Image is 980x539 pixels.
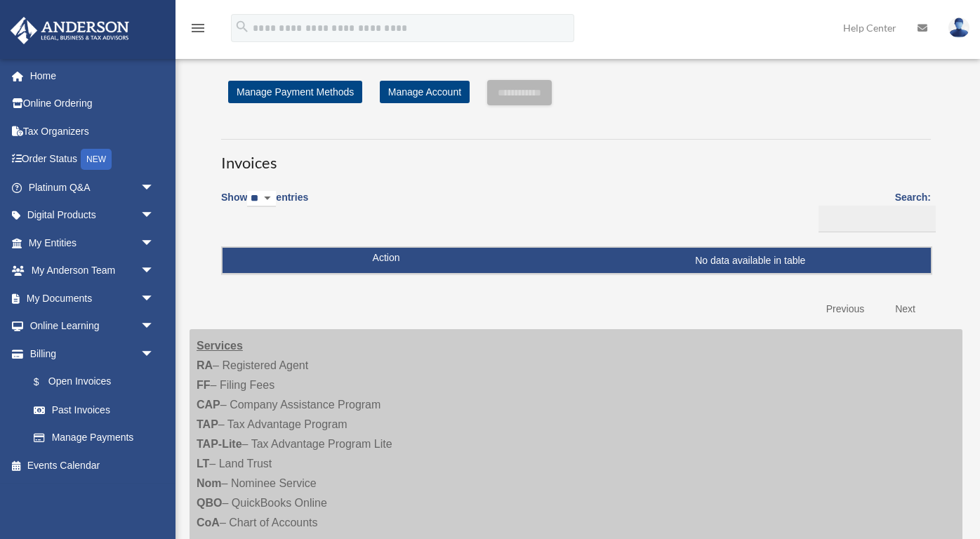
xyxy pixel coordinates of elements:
a: $Open Invoices [20,368,161,397]
h3: Invoices [221,139,931,174]
strong: TAP-Lite [197,438,242,450]
strong: FF [197,379,211,391]
input: Search: [819,206,936,232]
span: arrow_drop_down [140,229,168,258]
span: $ [41,373,48,391]
a: Online Learningarrow_drop_down [10,312,176,340]
a: Manage Payment Methods [228,81,362,103]
a: Manage Payments [20,424,168,452]
img: User Pic [948,18,969,38]
a: Past Invoices [20,396,168,424]
a: Billingarrow_drop_down [10,340,168,368]
span: arrow_drop_down [140,284,168,313]
a: Manage Account [380,81,470,103]
a: My Anderson Teamarrow_drop_down [10,257,176,285]
a: Order StatusNEW [10,145,176,174]
a: My Documentsarrow_drop_down [10,284,176,312]
strong: CAP [197,399,220,411]
strong: RA [197,359,213,371]
a: Platinum Q&Aarrow_drop_down [10,173,176,201]
a: Events Calendar [10,451,176,479]
span: arrow_drop_down [140,257,168,286]
td: No data available in table [223,248,931,274]
a: Digital Productsarrow_drop_down [10,201,176,229]
span: arrow_drop_down [140,201,168,230]
label: Show entries [221,189,308,221]
strong: CoA [197,517,220,528]
span: arrow_drop_down [140,312,168,341]
span: arrow_drop_down [140,340,168,368]
a: Home [10,62,176,90]
a: Previous [816,295,875,324]
i: menu [190,20,206,36]
i: search [234,19,250,34]
a: Tax Organizers [10,117,176,145]
select: Showentries [247,191,276,207]
div: NEW [81,149,112,170]
a: My Entitiesarrow_drop_down [10,229,176,257]
strong: LT [197,458,209,470]
span: arrow_drop_down [140,173,168,202]
strong: Services [197,340,243,352]
a: Next [885,295,926,324]
strong: TAP [197,418,218,430]
a: menu [190,25,206,36]
label: Search: [814,189,931,232]
strong: QBO [197,497,222,509]
strong: Nom [197,477,222,489]
img: Anderson Advisors Platinum Portal [6,17,133,44]
a: Online Ordering [10,90,176,118]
